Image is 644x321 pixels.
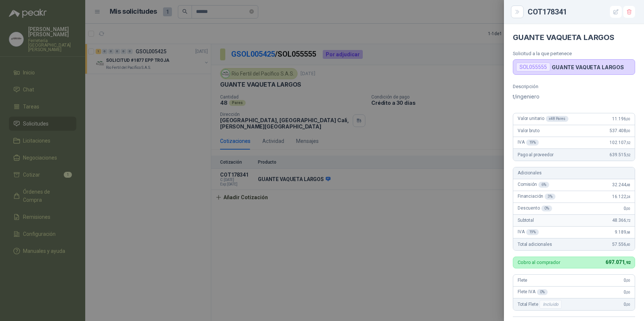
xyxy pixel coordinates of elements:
[626,153,630,157] span: ,52
[615,230,630,235] span: 9.189
[545,194,555,200] div: 3 %
[513,84,635,89] p: Descripción
[605,259,630,265] span: 697.071
[552,64,624,70] p: GUANTE VAQUETA LARGOS
[518,229,539,235] span: IVA
[612,242,630,247] span: 57.556
[624,206,630,211] span: 0
[518,260,560,265] p: Cobro al comprador
[626,302,630,307] span: ,00
[626,207,630,211] span: ,00
[518,205,552,211] span: Descuento
[624,278,630,283] span: 0
[537,289,548,295] div: 0 %
[513,7,522,16] button: Close
[513,167,635,179] div: Adicionales
[612,194,630,199] span: 16.122
[610,140,630,145] span: 102.107
[526,229,539,235] div: 19 %
[612,182,630,187] span: 32.244
[538,182,549,188] div: 6 %
[518,289,548,295] span: Flete IVA
[626,230,630,234] span: ,68
[612,116,630,121] span: 11.196
[518,218,534,223] span: Subtotal
[540,300,562,309] div: Incluido
[626,278,630,282] span: ,00
[513,238,635,250] div: Total adicionales
[624,302,630,307] span: 0
[626,141,630,145] span: ,52
[626,195,630,199] span: ,24
[624,260,630,265] span: ,92
[626,290,630,294] span: ,00
[518,116,568,122] span: Valor unitario
[626,183,630,187] span: ,48
[610,128,630,133] span: 537.408
[626,218,630,223] span: ,72
[518,278,527,283] span: Flete
[516,63,550,71] div: SOL055555
[518,182,549,188] span: Comisión
[513,92,635,101] p: t/ingeniero
[513,51,635,56] p: Solicitud a la que pertenece
[528,6,635,18] div: COT178341
[518,300,563,309] span: Total Flete
[513,33,635,42] h4: GUANTE VAQUETA LARGOS
[526,140,539,146] div: 19 %
[626,129,630,133] span: ,00
[612,218,630,223] span: 48.366
[624,290,630,295] span: 0
[518,194,555,200] span: Financiación
[518,140,539,146] span: IVA
[546,116,568,122] div: x 48 Pares
[541,205,552,211] div: 0 %
[518,152,554,157] span: Pago al proveedor
[610,152,630,157] span: 639.515
[626,117,630,121] span: ,00
[518,128,539,133] span: Valor bruto
[626,243,630,247] span: ,40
